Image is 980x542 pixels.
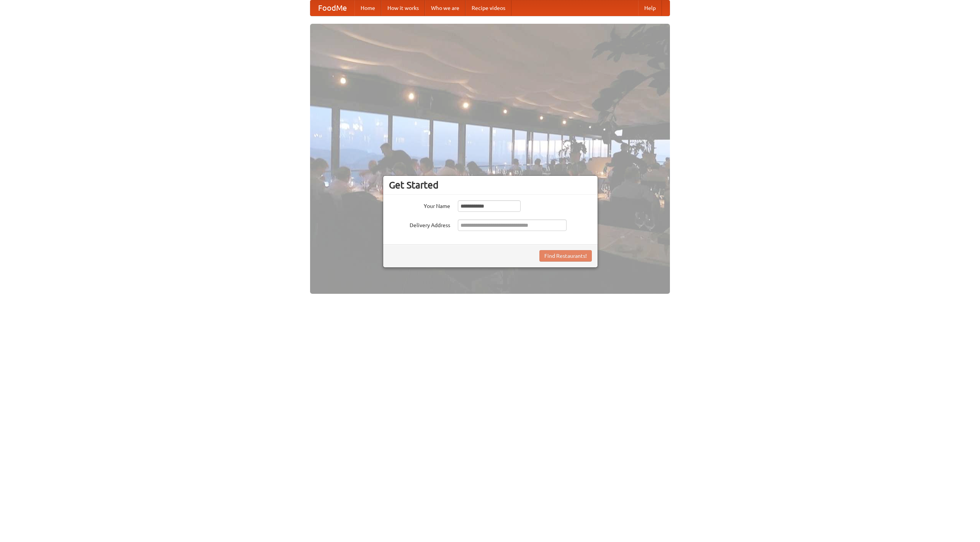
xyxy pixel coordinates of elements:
label: Delivery Address [389,219,450,229]
a: FoodMe [310,0,354,16]
label: Your Name [389,200,450,210]
a: Help [638,0,662,16]
button: Find Restaurants! [539,250,592,262]
a: Home [354,0,381,16]
a: Recipe videos [465,0,511,16]
h3: Get Started [389,179,592,191]
a: Who we are [425,0,465,16]
a: How it works [381,0,425,16]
